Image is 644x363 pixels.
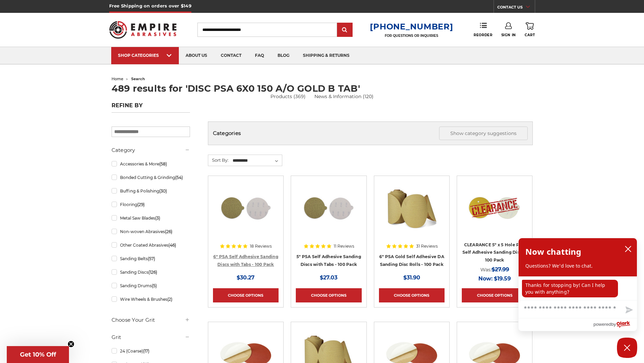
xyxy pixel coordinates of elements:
p: FOR QUESTIONS OR INQUIRIES [370,33,453,38]
button: Close Chatbox [617,338,637,358]
input: Submit [338,23,352,37]
img: 6" DA Sanding Discs on a Roll [385,181,439,235]
span: $30.27 [237,274,255,281]
span: (30) [159,188,167,194]
span: 18 Reviews [250,244,272,248]
div: SHOP CATEGORIES [118,53,172,58]
a: Buffing & Polishing [112,185,190,197]
a: CONTACT US [497,3,535,13]
img: Empire Abrasives [109,17,177,43]
button: Close teaser [68,341,74,347]
a: Sanding Drums [112,280,190,292]
span: $31.90 [403,274,420,281]
p: Questions? We'd love to chat. [525,263,630,269]
a: 6" PSA Gold Self Adhesive DA Sanding Disc Rolls - 100 Pack [379,254,444,267]
span: (57) [148,256,155,261]
a: Accessories & More [112,158,190,170]
img: 6 inch psa sanding disc [219,181,273,235]
h1: 489 results for 'DISC PSA 6X0 150 A/O GOLD B TAB' [112,84,533,93]
a: 6 inch psa sanding disc [213,181,279,246]
h5: Refine by [112,102,190,113]
a: Choose Options [462,288,527,302]
a: Metal Saw Blades [112,212,190,224]
a: Powered by Olark [593,318,637,331]
h5: Grit [112,333,190,341]
span: (29) [137,202,145,207]
a: blog [271,47,296,64]
span: (17) [143,348,149,354]
a: CLEARANCE 5" x 5 Hole PSA Self Adhesive Sanding Discs - 100 Pack [462,242,527,263]
img: 5 inch PSA Disc [302,181,356,235]
a: 24 (Coarse) [112,345,190,357]
h5: Category [112,146,190,154]
a: about us [179,47,214,64]
a: Non-woven Abrasives [112,226,190,237]
a: home [112,76,123,81]
span: Cart [525,33,535,37]
button: close chatbox [623,244,634,254]
p: Thanks for stopping by! Can I help you with anything? [522,280,618,297]
button: Show category suggestions [439,127,528,140]
a: Choose Options [296,288,361,302]
a: Flooring [112,199,190,210]
a: CLEARANCE 5" x 5 Hole PSA Self Adhesive Sanding Discs - 100 Pack [462,181,527,246]
a: 5 inch PSA Disc [296,181,361,246]
img: CLEARANCE 5" x 5 Hole PSA Self Adhesive Sanding Discs - 100 Pack [468,181,522,235]
span: Sign In [501,33,516,37]
a: contact [214,47,248,64]
span: (26) [165,229,172,234]
a: faq [248,47,271,64]
a: Choose Options [379,288,445,302]
span: Now: [478,275,493,282]
a: Reorder [474,22,492,37]
a: 6" PSA Self Adhesive Sanding Discs with Tabs - 100 Pack [213,254,278,267]
span: 11 Reviews [334,244,354,248]
a: 6" DA Sanding Discs on a Roll [379,181,445,246]
span: powered [593,320,611,328]
a: Cart [525,22,535,37]
div: olark chatbox [518,238,637,331]
h5: Choose Your Grit [112,316,190,324]
button: Send message [620,302,637,318]
span: (46) [168,243,176,248]
a: Bonded Cutting & Grinding [112,172,190,183]
span: Reorder [474,33,492,37]
span: by [611,320,616,328]
h2: Now chatting [525,245,581,258]
span: (54) [175,175,183,180]
span: (2) [167,297,172,302]
div: chat [519,276,637,300]
a: Products (369) [270,93,306,99]
a: [PHONE_NUMBER] [370,22,453,31]
h5: Categories [213,127,528,140]
span: (3) [155,215,160,221]
div: Was: [462,265,527,274]
span: (58) [159,161,167,166]
a: Other Coated Abrasives [112,239,190,251]
span: (126) [148,270,157,275]
label: Sort By: [208,155,229,165]
span: (5) [152,283,157,288]
span: $27.99 [492,266,509,273]
span: 31 Reviews [416,244,438,248]
a: News & Information (120) [314,93,374,100]
span: Get 10% Off [20,351,56,358]
a: shipping & returns [296,47,356,64]
div: Get 10% OffClose teaser [7,346,69,363]
span: $19.59 [494,275,511,282]
span: search [131,76,145,81]
a: Sanding Discs [112,266,190,278]
a: 5" PSA Self Adhesive Sanding Discs with Tabs - 100 Pack [296,254,361,267]
a: Choose Options [213,288,279,302]
span: $27.03 [320,274,337,281]
a: Wire Wheels & Brushes [112,293,190,305]
a: Sanding Belts [112,253,190,265]
select: Sort By: [232,156,282,166]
